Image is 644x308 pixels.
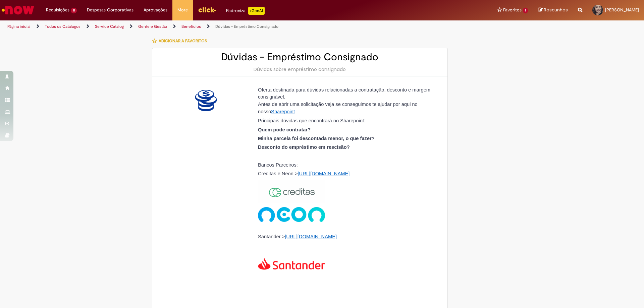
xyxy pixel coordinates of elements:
[45,24,80,29] a: Todos os Catálogos
[258,118,365,123] span: Principais dúvidas que encontrará no Sharepoint:
[181,24,201,29] a: Benefícios
[215,24,278,29] a: Dúvidas - Empréstimo Consignado
[248,7,265,15] p: +GenAi
[271,109,295,114] a: Sharepoint
[503,7,522,13] span: Favoritos
[258,163,436,168] p: Bancos Parceiros:
[523,8,528,13] span: 1
[144,7,167,13] span: Aprovações
[7,24,31,29] a: Página inicial
[46,7,69,13] span: Requisições
[177,7,188,13] span: More
[258,127,311,132] strong: Quem pode contratar?
[138,24,167,29] a: Gente e Gestão
[198,5,216,15] img: click_logo_yellow_360x200.png
[258,102,418,115] span: Antes de abrir uma solicitação veja se conseguimos te ajudar por aqui no nosso
[605,7,639,13] span: [PERSON_NAME]
[159,52,441,63] h2: Dúvidas - Empréstimo Consignado
[258,234,436,283] p: Santander >
[1,3,35,17] img: ServiceNow
[159,38,207,44] span: Adicionar a Favoritos
[95,24,124,29] a: Service Catalog
[258,136,375,141] strong: Minha parcela foi descontada menor, o que fazer?
[538,7,568,13] a: Rascunhos
[258,171,436,177] p: Creditas e Neon >
[195,90,217,111] img: Dúvidas - Empréstimo Consignado
[258,144,350,150] strong: Desconto do empréstimo em rescisão?
[298,171,350,176] a: [URL][DOMAIN_NAME]
[258,87,430,100] span: Oferta destinada para dúvidas relacionadas a contratação, desconto e margem consignável.
[87,7,133,13] span: Despesas Corporativas
[71,8,77,13] span: 11
[5,20,424,33] ul: Trilhas de página
[152,34,211,48] button: Adicionar a Favoritos
[159,66,441,73] div: Dúvidas sobre empréstimo consignado
[544,7,568,13] span: Rascunhos
[226,7,265,15] div: Padroniza
[285,234,337,239] a: [URL][DOMAIN_NAME]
